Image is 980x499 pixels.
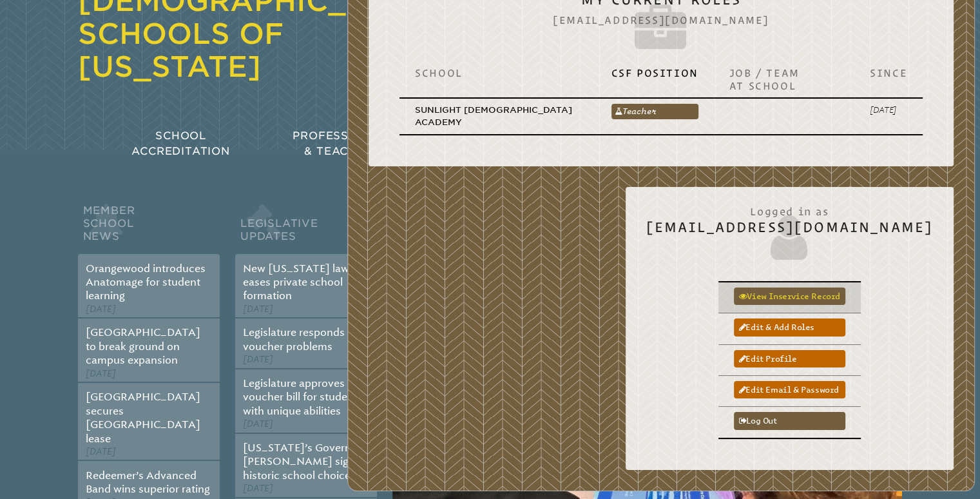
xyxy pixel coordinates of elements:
[78,201,220,254] h2: Member School News
[870,66,907,79] p: Since
[86,446,116,457] span: [DATE]
[611,104,698,119] a: Teacher
[86,469,210,495] a: Redeemer’s Advanced Band wins superior rating
[646,199,933,263] h2: [EMAIL_ADDRESS][DOMAIN_NAME]
[646,199,933,219] span: Logged in as
[870,104,907,116] p: [DATE]
[86,368,116,379] span: [DATE]
[734,381,845,398] a: Edit email & password
[734,412,845,429] a: Log out
[734,350,845,367] a: Edit profile
[86,326,200,366] a: [GEOGRAPHIC_DATA] to break ground on campus expansion
[243,442,367,482] a: [US_STATE]’s Governor [PERSON_NAME] signs historic school choice bill
[243,483,273,494] span: [DATE]
[243,326,358,352] a: Legislature responds to voucher problems
[243,377,363,417] a: Legislature approves voucher bill for students with unique abilities
[131,130,229,157] span: School Accreditation
[734,318,845,336] a: Edit & add roles
[86,304,116,315] span: [DATE]
[611,66,698,79] p: CSF Position
[729,66,839,92] p: Job / Team at School
[415,66,581,79] p: School
[243,418,273,429] span: [DATE]
[235,201,377,254] h2: Legislative Updates
[243,262,349,302] a: New [US_STATE] law eases private school formation
[243,304,273,315] span: [DATE]
[86,391,200,444] a: [GEOGRAPHIC_DATA] secures [GEOGRAPHIC_DATA] lease
[293,130,481,157] span: Professional Development & Teacher Certification
[86,262,206,302] a: Orangewood introduces Anatomage for student learning
[734,288,845,305] a: View inservice record
[243,354,273,365] span: [DATE]
[415,104,581,129] p: Sunlight [DEMOGRAPHIC_DATA] Academy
